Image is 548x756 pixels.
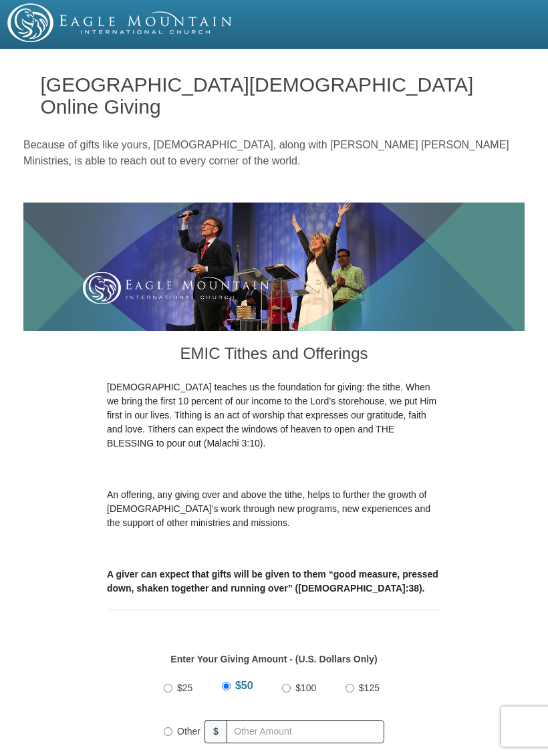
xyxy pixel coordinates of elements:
span: $100 [295,682,316,693]
p: [DEMOGRAPHIC_DATA] teaches us the foundation for giving: the tithe. When we bring the first 10 pe... [107,380,441,451]
input: Other Amount [227,720,384,743]
p: An offering, any giving over and above the tithe, helps to further the growth of [DEMOGRAPHIC_DAT... [107,488,441,530]
h1: [GEOGRAPHIC_DATA][DEMOGRAPHIC_DATA] Online Giving [41,74,508,118]
span: $25 [177,682,192,693]
img: EMIC [7,3,233,42]
span: $125 [359,682,380,693]
strong: Enter Your Giving Amount - (U.S. Dollars Only) [170,654,377,664]
span: $50 [235,680,253,691]
span: Other [177,726,200,737]
span: $ [204,720,227,743]
h3: EMIC Tithes and Offerings [107,331,441,380]
b: A giver can expect that gifts will be given to them “good measure, pressed down, shaken together ... [107,569,438,594]
p: Because of gifts like yours, [DEMOGRAPHIC_DATA], along with [PERSON_NAME] [PERSON_NAME] Ministrie... [23,137,525,169]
